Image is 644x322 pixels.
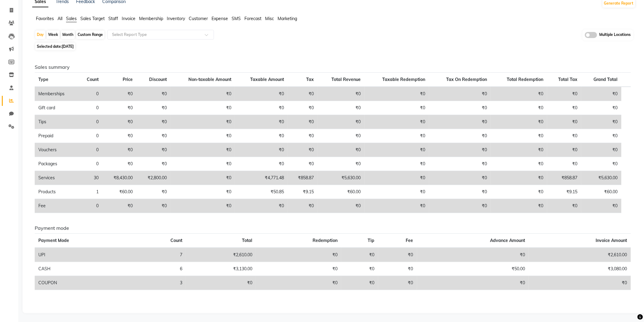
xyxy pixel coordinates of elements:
td: Services [35,171,78,185]
td: Fee [35,199,78,213]
td: ₹0 [547,129,581,143]
td: ₹0 [429,143,491,157]
td: ₹0 [317,115,364,129]
td: ₹0 [365,87,429,101]
td: ₹3,080.00 [529,262,631,276]
span: Marketing [278,16,297,21]
td: ₹0 [317,101,364,115]
td: ₹0 [136,185,170,199]
td: ₹0 [429,157,491,171]
span: Forecast [244,16,261,21]
td: ₹0 [170,115,235,129]
td: ₹0 [136,115,170,129]
td: ₹0 [491,185,547,199]
td: CASH [35,262,135,276]
div: Month [61,30,75,39]
td: ₹858.87 [288,171,318,185]
td: ₹0 [491,157,547,171]
td: ₹0 [170,143,235,157]
td: ₹0 [491,129,547,143]
td: ₹0 [235,101,288,115]
td: Prepaid [35,129,78,143]
span: Staff [108,16,118,21]
td: ₹60.00 [317,185,364,199]
td: 0 [78,143,102,157]
td: ₹0 [365,115,429,129]
td: ₹0 [102,157,136,171]
td: ₹0 [378,248,417,262]
td: COUPON [35,276,135,290]
td: ₹0 [581,129,621,143]
td: ₹60.00 [102,185,136,199]
span: Sales [66,16,77,21]
td: ₹0 [491,101,547,115]
td: ₹2,610.00 [529,248,631,262]
td: ₹0 [256,248,341,262]
span: Advance Amount [490,238,525,243]
td: ₹0 [417,276,529,290]
td: ₹0 [491,143,547,157]
td: 0 [78,87,102,101]
td: ₹0 [581,143,621,157]
span: SMS [232,16,241,21]
span: Multiple Locations [600,32,631,38]
td: ₹0 [102,87,136,101]
td: ₹0 [529,276,631,290]
div: Day [35,30,45,39]
td: ₹8,430.00 [102,171,136,185]
td: ₹0 [547,87,581,101]
td: ₹50.00 [417,262,529,276]
td: ₹0 [102,129,136,143]
span: Sales Target [80,16,105,21]
td: Tips [35,115,78,129]
td: ₹0 [256,276,341,290]
td: ₹60.00 [581,185,621,199]
td: UPI [35,248,135,262]
td: ₹0 [317,157,364,171]
td: ₹0 [341,248,378,262]
td: ₹0 [547,157,581,171]
td: ₹0 [102,101,136,115]
td: ₹0 [170,129,235,143]
span: Non-taxable Amount [188,77,231,82]
td: ₹0 [136,157,170,171]
td: ₹0 [317,87,364,101]
td: ₹0 [581,157,621,171]
td: ₹0 [429,199,491,213]
span: Redemption [313,238,338,243]
td: Vouchers [35,143,78,157]
td: ₹0 [429,115,491,129]
td: 0 [78,129,102,143]
span: Invoice [122,16,135,21]
span: [DATE] [62,44,74,49]
td: ₹0 [256,262,341,276]
td: ₹0 [317,129,364,143]
td: ₹0 [288,143,318,157]
td: ₹0 [317,199,364,213]
td: ₹0 [288,129,318,143]
td: ₹0 [547,101,581,115]
td: ₹0 [136,129,170,143]
td: ₹50.85 [235,185,288,199]
td: ₹0 [547,115,581,129]
td: ₹0 [170,185,235,199]
td: 6 [135,262,186,276]
td: ₹858.87 [547,171,581,185]
td: ₹0 [378,262,417,276]
span: Price [123,77,133,82]
td: ₹3,130.00 [186,262,256,276]
td: ₹0 [547,199,581,213]
td: Products [35,185,78,199]
span: Taxable Redemption [383,77,425,82]
span: Customer [189,16,208,21]
td: ₹0 [429,101,491,115]
td: ₹0 [170,199,235,213]
span: Invoice Amount [596,238,627,243]
td: ₹0 [378,276,417,290]
span: Type [38,77,48,82]
td: 0 [78,157,102,171]
td: ₹0 [170,157,235,171]
span: Selected date: [35,43,75,50]
span: Expense [212,16,228,21]
div: Week [47,30,60,39]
